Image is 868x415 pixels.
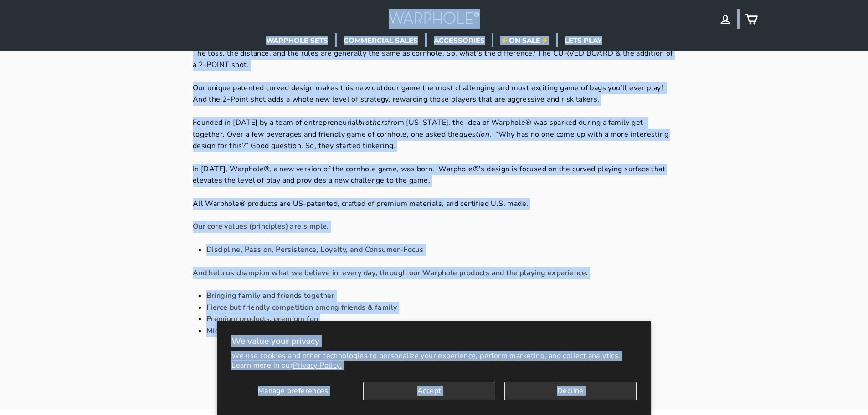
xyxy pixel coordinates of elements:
b: Discipline, Passion, Persistence, Loyalty, and Consumer-Focus [206,245,423,255]
button: Manage preferences [231,382,354,400]
p: In [DATE], Warphole®, a new version of the cornhole game, was born. Warphole®’s design is focused... [193,164,676,187]
span: Manage preferences [258,386,328,396]
a: ACCESSORIES [427,33,492,47]
p: Our unique patented curved design makes this new outdoor game the most challenging and most excit... [193,82,676,106]
a: ⚡ON SALE⚡ [493,33,556,47]
a: COMMERCIAL SALES [337,33,425,47]
ul: Primary [111,33,758,47]
button: Accept [363,382,495,400]
p: All Warphole® products are US-patented, crafted of premium materials, and certified U.S. made. [193,198,676,210]
a: Privacy Policy. [293,360,342,370]
strong: And help us champion what we believe in, every day, through our Warphole products and the playing... [193,268,588,278]
b: Premium products, premium fun [206,314,318,324]
em: question [459,129,489,139]
b: Bringing family and friends together [206,291,334,301]
img: Warphole [389,9,480,29]
b: Midwest values and drive [206,326,296,336]
a: LETS PLAY [558,33,609,47]
p: The toss, the distance, and the rules are generally the same as cornhole. So, what’s the differen... [193,48,676,71]
p: Founded in [DATE] by a team of entrepreneurial from [US_STATE], the idea of Warphole® was sparked... [193,117,676,152]
em: brothers [358,118,388,128]
button: Decline [504,382,637,400]
b: Fierce but friendly competition among friends & family [206,302,397,313]
p: We use cookies and other technologies to personalize your experience, perform marketing, and coll... [231,351,637,370]
b: Our core values (principles) are simple. [193,221,329,231]
a: WARPHOLE SETS [259,33,335,47]
h2: We value your privacy [231,335,637,347]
